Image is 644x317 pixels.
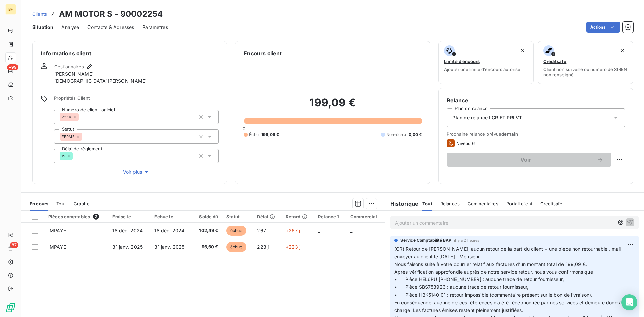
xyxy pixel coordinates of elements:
[112,228,143,233] span: 18 déc. 2024
[621,294,637,310] div: Open Intercom Messenger
[350,228,352,233] span: _
[394,292,592,298] span: • Pièce HBK5140.01 : retour impossible (commentaire présent sur le bon de livraison).
[455,157,597,162] span: Voir
[394,261,587,267] span: Nous faisons suite à votre courrier relatif aux factures d’un montant total de 199,09 €.
[54,95,219,105] span: Propriétés Client
[386,131,406,138] span: Non-échu
[286,244,301,250] span: +223 j
[154,228,184,233] span: 18 déc. 2024
[438,41,534,84] button: Limite d’encoursAjouter une limite d’encours autorisé
[93,214,99,220] span: 2
[226,226,247,236] span: échue
[385,200,419,208] h6: Historique
[7,64,18,70] span: +99
[62,154,65,158] span: 15
[543,67,628,77] span: Client non surveillé ou numéro de SIREN non renseigné.
[540,201,563,206] span: Creditsafe
[257,214,277,219] div: Délai
[249,131,259,138] span: Échu
[318,214,342,219] div: Relance 1
[10,242,18,248] span: 87
[394,246,622,259] span: (CR) Retour de [PERSON_NAME], aucun retour de la part du client + une pièce non retournable , mai...
[318,228,320,233] span: _
[394,300,636,313] span: En conséquence, aucune de ces références n’a été réceptionnée par nos services et demeure donc à ...
[62,115,71,119] span: 2254
[543,59,566,64] span: Creditsafe
[501,131,518,137] span: demain
[196,244,218,250] span: 96,60 €
[444,59,480,64] span: Limite d’encours
[318,244,320,250] span: _
[62,135,75,139] span: FERME
[422,201,432,206] span: Tout
[243,126,245,131] span: 0
[257,244,269,250] span: 223 j
[350,244,352,250] span: _
[54,77,147,84] span: [DEMOGRAPHIC_DATA][PERSON_NAME]
[74,201,90,206] span: Graphe
[112,214,146,219] div: Émise le
[61,24,79,31] span: Analyse
[48,214,104,220] div: Pièces comptables
[447,131,625,137] span: Prochaine relance prévue
[286,214,310,219] div: Retard
[394,284,529,290] span: • Pièce SBS753923 : aucune trace de retour fournisseur,
[56,201,66,206] span: Tout
[444,67,520,72] span: Ajouter une limite d’encours autorisé
[87,24,134,31] span: Contacts & Adresses
[452,114,522,121] span: Plan de relance LCR ET PRLVT
[196,214,218,219] div: Solde dû
[394,276,564,282] span: • Pièce HEL6PU [PHONE_NUMBER] : aucune trace de retour fournisseur,
[41,49,219,57] h6: Informations client
[394,269,596,275] span: Après vérification approfondie auprès de notre service retour, nous vous confirmons que :
[154,214,188,219] div: Échue le
[48,244,66,250] span: IMPAYE
[261,131,279,138] span: 199,09 €
[112,244,143,250] span: 31 janv. 2025
[32,24,53,31] span: Situation
[244,49,282,57] h6: Encours client
[82,134,88,140] input: Ajouter une valeur
[468,201,498,206] span: Commentaires
[440,201,460,206] span: Relances
[196,227,218,234] span: 102,49 €
[54,71,94,77] span: [PERSON_NAME]
[447,96,625,104] h6: Relance
[142,24,168,31] span: Paramètres
[244,96,422,116] h2: 199,09 €
[400,237,452,243] span: Service Comptabilité BAP
[123,169,150,175] span: Voir plus
[5,302,16,313] img: Logo LeanPay
[586,22,620,33] button: Actions
[447,153,611,167] button: Voir
[538,41,633,84] button: CreditsafeClient non surveillé ou numéro de SIREN non renseigné.
[5,4,16,15] div: BF
[506,201,532,206] span: Portail client
[59,8,163,20] h3: AM MOTOR S - 90002254
[226,242,247,252] span: échue
[79,114,84,120] input: Ajouter une valeur
[257,228,268,233] span: 267 j
[350,214,381,219] div: Commercial
[454,238,479,242] span: il y a 2 heures
[48,228,66,233] span: IMPAYE
[154,244,184,250] span: 31 janv. 2025
[226,214,249,219] div: Statut
[32,11,47,17] a: Clients
[32,11,47,17] span: Clients
[73,153,78,159] input: Ajouter une valeur
[286,228,300,233] span: +267 j
[30,201,48,206] span: En cours
[54,168,219,176] button: Voir plus
[409,131,422,138] span: 0,00 €
[456,141,475,146] span: Niveau 6
[54,64,84,69] span: Gestionnaires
